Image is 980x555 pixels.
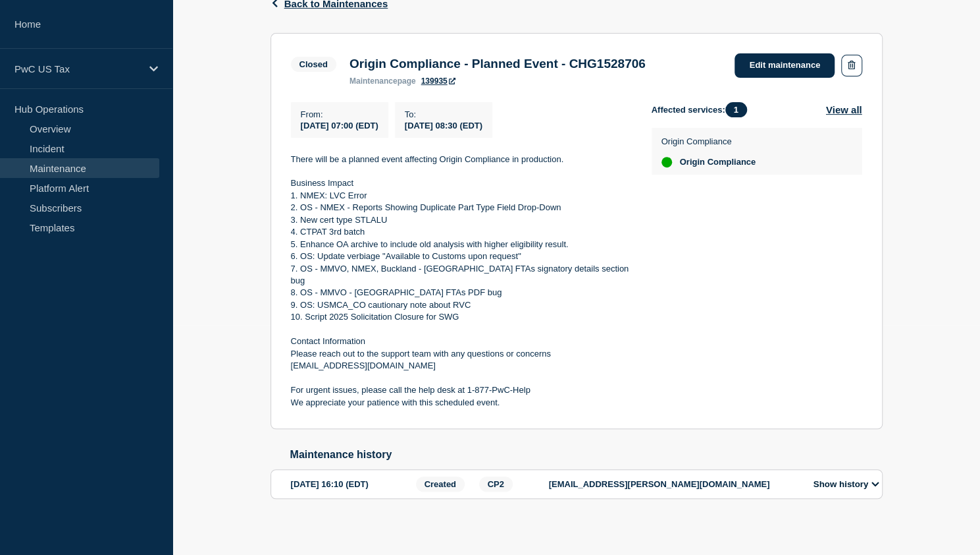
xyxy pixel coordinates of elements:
[661,136,756,146] p: Origin Compliance
[291,154,631,165] p: There will be a planned event affecting Origin Compliance in production.
[421,76,455,86] a: 139935
[826,102,862,117] button: View all
[291,336,631,347] p: Contact Information
[290,449,883,461] h2: Maintenance history
[725,102,747,117] span: 1
[291,239,631,250] p: 5. Enhance OA archive to include old analysis with higher eligibility result.
[291,57,336,72] span: Closed
[735,53,835,78] a: Edit maintenance
[291,360,631,372] p: [EMAIL_ADDRESS][DOMAIN_NAME]
[661,157,672,167] div: up
[479,477,513,492] span: CP2
[291,348,631,360] p: Please reach out to the support team with any questions or concerns
[416,477,465,492] span: Created
[291,190,631,202] p: 1. NMEX: LVC Error
[291,214,631,226] p: 3. New cert type STLALU
[291,250,631,262] p: 6. OS: Update verbiage "Available to Customs upon request"
[291,311,631,323] p: 10. Script 2025 Solicitation Closure for SWG
[349,76,416,86] p: page
[291,299,631,311] p: 9. OS: USMCA_CO cautionary note about RVC
[14,63,141,74] p: PwC US Tax
[291,263,631,287] p: 7. OS - MMVO, NMEX, Buckland - [GEOGRAPHIC_DATA] FTAs signatory details section bug
[405,109,482,119] p: To :
[349,57,646,71] h3: Origin Compliance - Planned Event - CHG1528706
[291,226,631,238] p: 4. CTPAT 3rd batch
[301,109,378,119] p: From :
[291,384,631,396] p: For urgent issues, please call the help desk at 1-877-PwC-Help
[652,102,754,117] span: Affected services:
[405,121,482,131] span: [DATE] 08:30 (EDT)
[549,479,799,489] p: [EMAIL_ADDRESS][PERSON_NAME][DOMAIN_NAME]
[291,177,631,189] p: Business Impact
[291,397,631,409] p: We appreciate your patience with this scheduled event.
[291,202,631,214] p: 2. OS - NMEX - Reports Showing Duplicate Part Type Field Drop-Down
[291,477,412,492] div: [DATE] 16:10 (EDT)
[349,76,398,86] span: maintenance
[291,287,631,299] p: 8. OS - MMVO - [GEOGRAPHIC_DATA] FTAs PDF bug
[680,157,756,167] span: Origin Compliance
[301,121,378,131] span: [DATE] 07:00 (EDT)
[810,479,883,490] button: Show history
